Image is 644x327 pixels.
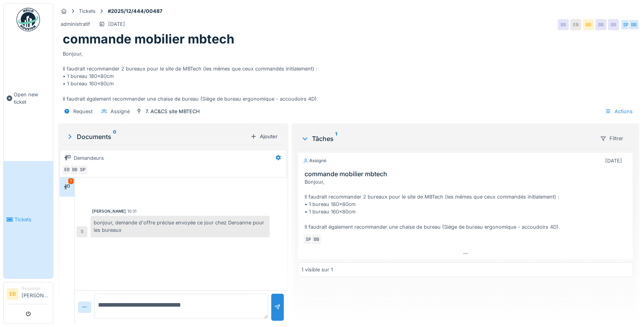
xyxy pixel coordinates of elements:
[4,161,53,279] a: Tickets
[63,47,635,103] div: Bonjour, Il faudrait recommander 2 bureaux pour le site de MBTech (les mêmes que ceux commandés i...
[301,134,593,143] div: Tâches
[22,285,50,291] div: Requester
[15,216,50,223] span: Tickets
[335,134,337,143] sup: 1
[91,216,270,237] div: bonjour, demande d'offre précise envoyée ce jour chez Deroanne pour les bureaux
[127,208,136,214] div: 10:31
[4,36,53,161] a: Open new ticket
[595,19,606,30] div: BB
[305,178,629,231] div: Bonjour, Il faudrait recommander 2 bureaux pour le site de MBTech (les mêmes que ceux commandés i...
[303,157,327,164] div: Assigné
[7,285,50,304] a: EB Requester[PERSON_NAME]
[583,19,594,30] div: BB
[558,19,569,30] div: BB
[145,108,200,115] div: 7. AC&CS site MBTECH
[74,154,104,162] div: Demandeurs
[7,288,18,300] li: EB
[61,20,90,28] div: administratif
[76,226,87,237] div: B
[79,7,96,15] div: Tickets
[570,19,581,30] div: EB
[63,32,234,47] h1: commande mobilier mbtech
[14,91,50,106] span: Open new ticket
[311,234,322,245] div: BB
[247,131,281,142] div: Ajouter
[77,164,88,175] div: SP
[68,178,74,184] div: 1
[69,164,80,175] div: BB
[113,132,116,141] sup: 0
[301,266,333,273] div: 1 visible sur 1
[73,108,93,115] div: Request
[92,208,126,214] div: [PERSON_NAME]
[62,164,73,175] div: EB
[105,7,165,15] strong: #2025/12/444/00487
[108,20,125,28] div: [DATE]
[22,285,50,302] li: [PERSON_NAME]
[16,8,40,31] img: Badge_color-CXgf-gQk.svg
[305,170,629,178] h3: commande mobilier mbtech
[66,132,247,141] div: Documents
[608,19,619,30] div: BB
[597,133,627,144] div: Filtrer
[605,157,622,164] div: [DATE]
[303,234,314,245] div: SP
[111,108,130,115] div: Assigné
[620,19,631,30] div: SP
[628,19,639,30] div: BB
[602,106,636,117] div: Actions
